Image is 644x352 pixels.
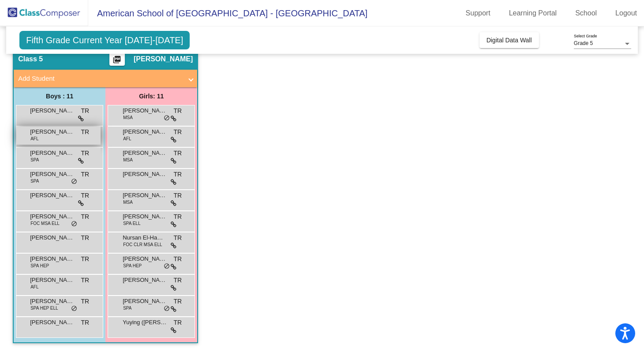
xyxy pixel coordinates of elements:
span: [PERSON_NAME] [123,106,167,115]
span: AFL [30,135,38,142]
span: Yuying ([PERSON_NAME] [123,318,167,327]
span: [PERSON_NAME] [134,55,193,64]
span: [PERSON_NAME] [30,127,74,136]
span: [PERSON_NAME] [30,191,74,200]
span: [PERSON_NAME] [30,276,74,285]
button: Digital Data Wall [479,32,539,48]
span: SPA HEP [123,262,142,269]
span: TR [81,191,90,200]
span: TR [81,127,90,137]
span: TR [81,318,90,327]
span: [PERSON_NAME] [123,191,167,200]
span: Grade 5 [574,40,593,46]
span: [PERSON_NAME] [30,212,74,221]
span: [PERSON_NAME] [123,170,167,179]
span: Class 5 [18,55,43,64]
span: SPA [30,157,39,163]
span: AFL [30,284,38,290]
span: [PERSON_NAME] [30,297,74,306]
span: Nursan El-Hammali [123,233,167,242]
span: [PERSON_NAME] [123,255,167,263]
span: do_not_disturb_alt [71,178,77,185]
span: TR [174,297,182,306]
span: [PERSON_NAME] De Lama [30,318,74,327]
span: TR [174,106,182,116]
span: TR [81,149,90,158]
span: [PERSON_NAME] [30,233,74,242]
span: SPA HEP [30,262,49,269]
span: [PERSON_NAME] [123,149,167,157]
span: do_not_disturb_alt [71,221,77,228]
span: SPA ELL [123,220,140,227]
span: TR [174,255,182,264]
span: [PERSON_NAME] [30,255,74,263]
span: TR [81,255,90,264]
span: TR [81,233,90,243]
a: Support [459,6,498,20]
span: [PERSON_NAME] [123,276,167,285]
span: [PERSON_NAME] [123,212,167,221]
span: Fifth Grade Current Year [DATE]-[DATE] [19,31,190,49]
a: School [568,6,604,20]
span: TR [81,106,90,116]
div: Girls: 11 [105,87,197,105]
mat-panel-title: Add Student [18,74,182,84]
span: do_not_disturb_alt [164,263,170,270]
span: American School of [GEOGRAPHIC_DATA] - [GEOGRAPHIC_DATA] [88,6,367,20]
span: TR [174,318,182,327]
span: do_not_disturb_alt [71,305,77,312]
span: TR [81,212,90,221]
span: MSA [123,199,133,206]
span: TR [174,212,182,221]
span: MSA [123,157,133,163]
span: [PERSON_NAME] [123,127,167,136]
span: TR [174,276,182,285]
span: TR [174,127,182,137]
mat-icon: picture_as_pdf [112,55,122,67]
button: Print Students Details [109,52,125,66]
span: Digital Data Wall [487,37,532,44]
a: Logout [608,6,644,20]
a: Learning Portal [502,6,564,20]
span: do_not_disturb_alt [164,305,170,312]
div: Boys : 11 [14,87,105,105]
span: AFL [123,135,131,142]
span: [PERSON_NAME] [30,106,74,115]
span: TR [174,233,182,243]
span: [PERSON_NAME] de [PERSON_NAME] [30,170,74,179]
span: FOC CLR MSA ELL [123,241,162,248]
span: FOC MSA ELL [30,220,60,227]
span: [PERSON_NAME] [30,149,74,157]
span: MSA [123,114,133,121]
span: TR [81,170,90,179]
span: TR [174,149,182,158]
span: TR [174,170,182,179]
span: SPA [30,178,39,184]
span: TR [174,191,182,200]
mat-expansion-panel-header: Add Student [14,70,197,87]
span: TR [81,276,90,285]
span: [PERSON_NAME] [123,297,167,306]
span: SPA HEP ELL [30,305,58,311]
span: do_not_disturb_alt [164,115,170,122]
span: TR [81,297,90,306]
span: SPA [123,305,131,311]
